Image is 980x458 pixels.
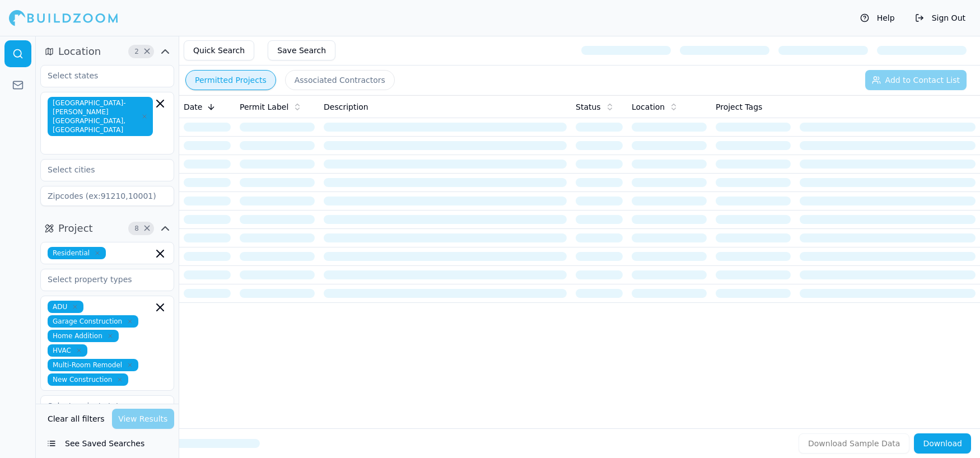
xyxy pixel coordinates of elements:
button: Permitted Projects [185,70,276,90]
button: Save Search [268,40,335,60]
input: Select project status [41,396,160,416]
button: Associated Contractors [285,70,395,90]
span: New Construction [48,373,128,386]
span: Location [58,44,101,59]
input: Select states [41,66,160,86]
button: See Saved Searches [40,433,174,454]
button: Help [855,9,900,27]
span: Home Addition [48,330,119,342]
button: Download [914,433,971,454]
span: Project Tags [716,101,762,113]
input: Zipcodes (ex:91210,10001) [40,186,174,206]
span: Residential [48,247,106,259]
span: Permit Label [240,101,288,113]
span: [GEOGRAPHIC_DATA]-[PERSON_NAME][GEOGRAPHIC_DATA], [GEOGRAPHIC_DATA] [48,97,153,136]
span: ADU [48,301,83,313]
span: 8 [131,223,142,234]
input: Select property types [41,269,160,289]
button: Quick Search [184,40,254,60]
button: Sign Out [909,9,971,27]
span: HVAC [48,344,87,357]
span: Date [184,101,202,113]
span: Clear Project filters [143,226,151,231]
span: Project [58,221,93,236]
span: Clear Location filters [143,49,151,54]
button: Clear all filters [45,409,108,429]
span: Status [576,101,601,113]
span: Garage Construction [48,315,138,328]
span: Multi-Room Remodel [48,359,138,371]
span: 2 [131,46,142,57]
input: Select cities [41,160,160,180]
span: Description [324,101,368,113]
span: Location [632,101,665,113]
button: Location2Clear Location filters [40,43,174,60]
button: Project8Clear Project filters [40,219,174,237]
